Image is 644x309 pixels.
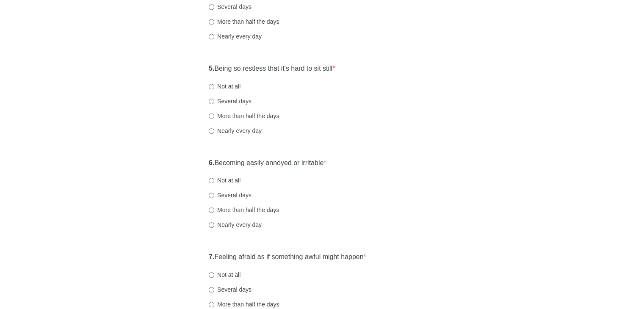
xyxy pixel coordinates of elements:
input: More than half the days [209,113,214,119]
input: More than half the days [209,207,214,213]
input: Nearly every day [209,222,214,228]
label: More than half the days [209,300,279,309]
label: Feeling afraid as if something awful might happen [209,252,366,262]
label: More than half the days [209,206,279,214]
label: Several days [209,97,252,105]
label: Several days [209,191,252,199]
input: Several days [209,4,214,10]
label: Not at all [209,176,240,185]
input: Not at all [209,178,214,183]
input: More than half the days [209,302,214,307]
label: More than half the days [209,17,279,26]
strong: 5. [209,65,214,72]
label: Nearly every day [209,127,262,135]
label: More than half the days [209,112,279,120]
input: Several days [209,99,214,104]
input: More than half the days [209,19,214,25]
label: Becoming easily annoyed or irritable [209,158,326,168]
label: Being so restless that it's hard to sit still [209,64,335,74]
input: Not at all [209,84,214,89]
input: Not at all [209,272,214,278]
label: Nearly every day [209,32,262,41]
label: Not at all [209,82,240,91]
input: Several days [209,193,214,198]
label: Not at all [209,270,240,279]
input: Nearly every day [209,128,214,134]
strong: 6. [209,159,214,166]
strong: 7. [209,253,214,260]
label: Several days [209,285,252,294]
label: Several days [209,3,252,11]
input: Several days [209,287,214,292]
input: Nearly every day [209,34,214,39]
label: Nearly every day [209,221,262,229]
